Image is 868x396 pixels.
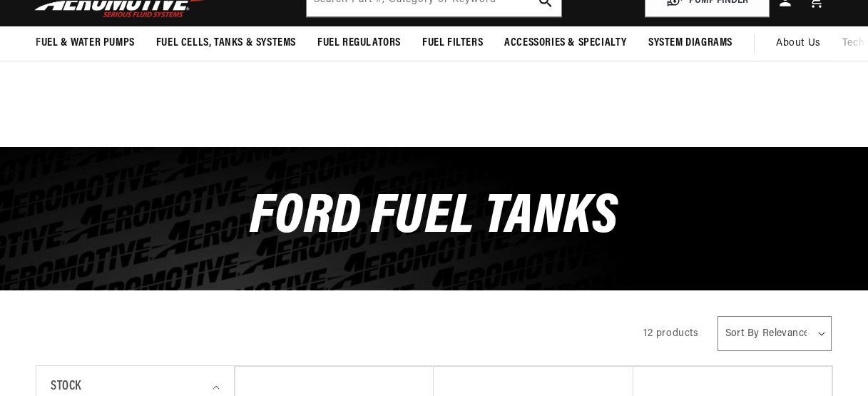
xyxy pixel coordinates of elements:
[643,328,699,339] span: 12 products
[36,36,135,51] span: Fuel & Water Pumps
[250,190,618,246] span: Ford Fuel Tanks
[145,26,307,60] summary: Fuel Cells, Tanks & Systems
[25,26,145,60] summary: Fuel & Water Pumps
[156,36,296,51] span: Fuel Cells, Tanks & Systems
[317,36,401,51] span: Fuel Regulators
[307,26,412,60] summary: Fuel Regulators
[504,36,627,51] span: Accessories & Specialty
[412,26,494,60] summary: Fuel Filters
[776,38,821,49] span: About Us
[494,26,638,60] summary: Accessories & Specialty
[638,26,743,60] summary: System Diagrams
[422,36,483,51] span: Fuel Filters
[765,26,832,61] a: About Us
[648,36,732,51] span: System Diagrams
